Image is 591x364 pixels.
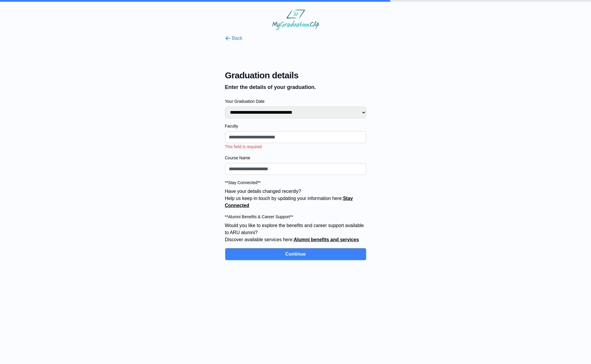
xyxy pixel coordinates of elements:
[225,98,366,104] label: Your Graduation Date
[225,188,366,209] p: Have your details changed recently? Help us keep in touch by updating your information here:
[225,83,366,91] p: Enter the details of your graduation.
[225,248,366,260] button: Continue
[225,155,366,161] label: Course Name
[225,222,366,243] p: Would you like to explore the benefits and career support available to ARU alumni? Discover avail...
[225,144,262,149] span: This field is required
[225,35,243,42] button: Back
[225,123,366,129] label: Faculty
[225,70,366,81] span: Graduation details
[294,237,359,242] a: Alumni benefits and services
[225,196,353,208] a: Stay Connected
[225,214,366,220] label: **Alumni Benefits & Career Support**
[272,9,319,30] img: MyGraduationClip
